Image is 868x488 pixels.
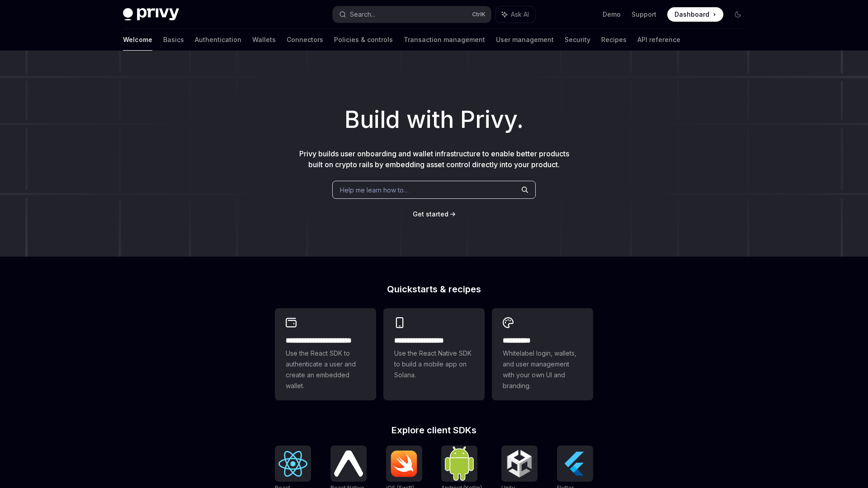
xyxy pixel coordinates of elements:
[394,348,474,380] span: Use the React Native SDK to build a mobile app on Solana.
[511,10,529,19] span: Ask AI
[413,210,448,218] span: Get started
[334,29,393,51] a: Policies & controls
[195,29,241,51] a: Authentication
[390,450,419,477] img: iOS (Swift)
[601,29,627,51] a: Recipes
[278,451,307,477] img: React
[675,10,709,19] span: Dashboard
[383,308,485,400] a: **** **** **** ***Use the React Native SDK to build a mobile app on Solana.
[334,450,363,476] img: React Native
[495,6,535,23] button: Ask AI
[445,446,474,480] img: Android (Kotlin)
[561,449,590,478] img: Flutter
[637,29,680,51] a: API reference
[123,8,179,21] img: dark logo
[340,185,409,195] span: Help me learn how to…
[163,29,184,51] a: Basics
[14,102,854,137] h1: Build with Privy.
[252,29,276,51] a: Wallets
[505,449,534,478] img: Unity
[731,7,745,22] button: Toggle dark mode
[299,149,569,169] span: Privy builds user onboarding and wallet infrastructure to enable better products built on crypto ...
[404,29,485,51] a: Transaction management
[603,10,621,19] a: Demo
[286,348,365,391] span: Use the React SDK to authenticate a user and create an embedded wallet.
[492,308,593,400] a: **** *****Whitelabel login, wallets, and user management with your own UI and branding.
[350,9,375,20] div: Search...
[123,29,152,51] a: Welcome
[413,210,448,219] a: Get started
[565,29,590,51] a: Security
[496,29,554,51] a: User management
[632,10,656,19] a: Support
[275,426,593,435] h2: Explore client SDKs
[503,348,582,391] span: Whitelabel login, wallets, and user management with your own UI and branding.
[275,285,593,294] h2: Quickstarts & recipes
[472,11,486,18] span: Ctrl K
[667,7,723,22] a: Dashboard
[333,6,491,23] button: Search...CtrlK
[287,29,323,51] a: Connectors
